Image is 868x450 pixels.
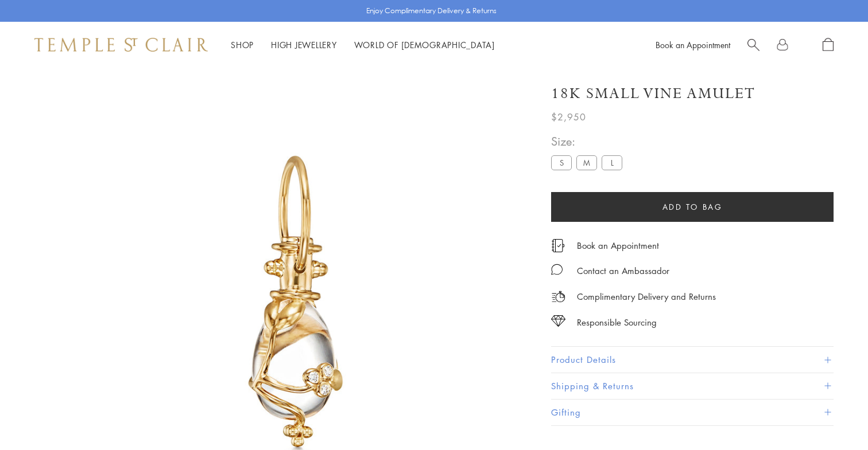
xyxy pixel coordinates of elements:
button: Gifting [551,400,834,425]
p: Enjoy Complimentary Delivery & Returns [366,5,497,17]
a: Open Shopping Bag [823,38,834,52]
img: MessageIcon-01_2.svg [551,264,563,275]
span: Size: [551,132,627,151]
img: Temple St. Clair [34,38,208,52]
div: Contact an Ambassador [577,264,669,278]
a: ShopShop [231,39,254,50]
a: Book an Appointment [656,39,730,50]
img: icon_appointment.svg [551,239,565,252]
a: High JewelleryHigh Jewellery [271,39,337,50]
img: icon_delivery.svg [551,289,565,304]
h1: 18K Small Vine Amulet [551,84,755,104]
div: Responsible Sourcing [577,315,657,330]
a: Search [747,38,759,52]
p: Complimentary Delivery and Returns [577,289,716,304]
span: Add to bag [662,201,723,213]
span: $2,950 [551,109,586,124]
button: Product Details [551,347,834,373]
nav: Main navigation [231,38,495,52]
button: Shipping & Returns [551,373,834,399]
img: icon_sourcing.svg [551,315,565,327]
label: M [576,155,597,170]
button: Add to bag [551,192,834,222]
label: L [602,155,622,170]
a: Book an Appointment [577,239,659,252]
a: World of [DEMOGRAPHIC_DATA]World of [DEMOGRAPHIC_DATA] [354,39,495,50]
label: S [551,155,572,170]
